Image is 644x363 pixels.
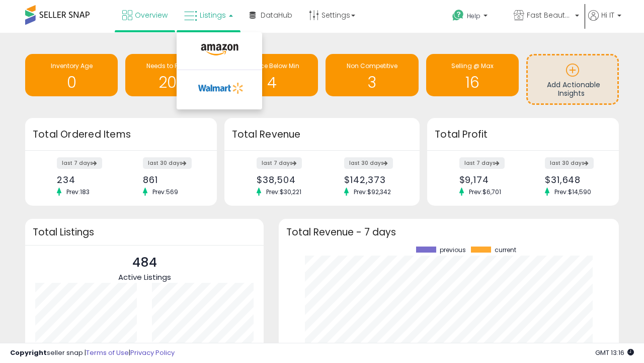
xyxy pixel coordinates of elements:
[30,74,113,91] h1: 0
[444,2,505,33] a: Help
[25,54,118,96] a: Inventory Age 0
[118,272,171,282] span: Active Listings
[459,174,516,185] div: $9,174
[452,9,464,22] i: Get Help
[147,188,183,196] span: Prev: 569
[86,348,129,357] a: Terms of Use
[135,10,168,20] span: Overview
[257,174,314,185] div: $38,504
[230,74,313,91] h1: 4
[232,128,412,142] h3: Total Revenue
[118,253,171,272] p: 484
[549,188,596,196] span: Prev: $14,590
[547,80,600,99] span: Add Actionable Insights
[459,157,505,169] label: last 7 days
[344,174,402,185] div: $142,373
[435,128,611,142] h3: Total Profit
[51,62,93,70] span: Inventory Age
[33,128,209,142] h3: Total Ordered Items
[61,188,95,196] span: Prev: 183
[286,228,611,236] h3: Total Revenue - 7 days
[344,157,393,169] label: last 30 days
[451,62,494,70] span: Selling @ Max
[33,228,256,236] h3: Total Listings
[440,247,466,254] span: previous
[347,62,397,70] span: Non Competitive
[130,74,213,91] h1: 207
[588,10,621,33] a: Hi IT
[545,174,601,185] div: $31,648
[225,54,318,96] a: BB Price Below Min 4
[495,247,516,254] span: current
[595,348,634,357] span: 2025-09-14 13:16 GMT
[143,174,199,185] div: 861
[146,62,197,70] span: Needs to Reprice
[57,157,102,169] label: last 7 days
[10,348,47,357] strong: Copyright
[349,188,396,196] span: Prev: $92,342
[331,74,413,91] h1: 3
[431,74,514,91] h1: 16
[244,62,299,70] span: BB Price Below Min
[10,348,175,358] div: seller snap | |
[527,10,572,20] span: Fast Beauty ([GEOGRAPHIC_DATA])
[601,10,614,20] span: Hi IT
[57,174,113,185] div: 234
[125,54,218,96] a: Needs to Reprice 207
[464,188,506,196] span: Prev: $6,701
[326,54,418,96] a: Non Competitive 3
[528,55,617,103] a: Add Actionable Insights
[143,157,192,169] label: last 30 days
[130,348,175,357] a: Privacy Policy
[261,10,292,20] span: DataHub
[545,157,594,169] label: last 30 days
[200,10,226,20] span: Listings
[426,54,519,96] a: Selling @ Max 16
[261,188,306,196] span: Prev: $30,221
[467,12,480,20] span: Help
[257,157,302,169] label: last 7 days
